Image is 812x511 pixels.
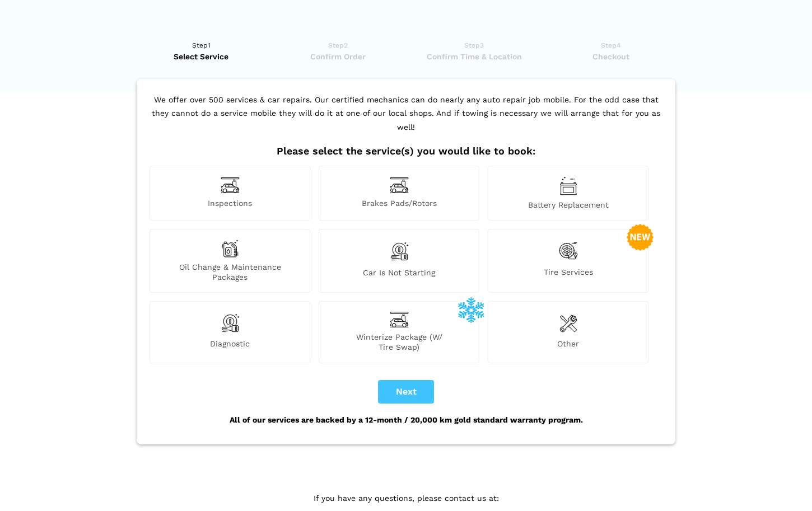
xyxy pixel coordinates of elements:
[150,262,310,282] span: Oil Change & Maintenance Packages
[409,40,539,62] a: Step3
[488,339,648,352] span: Other
[147,404,665,436] div: All of our services are backed by a 12-month / 20,000 km gold standard warranty program.
[150,198,310,210] span: Inspections
[147,93,665,146] p: We offer over 500 services & car repairs. Our certified mechanics can do nearly any auto repair j...
[488,267,648,282] span: Tire Services
[627,224,654,251] img: new-badge-2-48.png
[150,339,310,352] span: Diagnostic
[546,51,675,62] span: Checkout
[409,51,539,62] span: Confirm Time & Location
[273,51,403,62] span: Confirm Order
[378,380,434,404] button: Next
[137,40,266,62] a: Step1
[147,145,665,157] h2: Please select the service(s) you would like to book:
[273,40,403,62] a: Step2
[230,492,582,504] p: If you have any questions, please contact us at:
[488,200,648,210] span: Battery Replacement
[319,198,479,210] span: Brakes Pads/Rotors
[319,268,479,282] span: Car is not starting
[458,296,484,323] img: winterize-icon_1.png
[319,332,479,352] span: Winterize Package (W/ Tire Swap)
[137,51,266,62] span: Select Service
[546,40,675,62] a: Step4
